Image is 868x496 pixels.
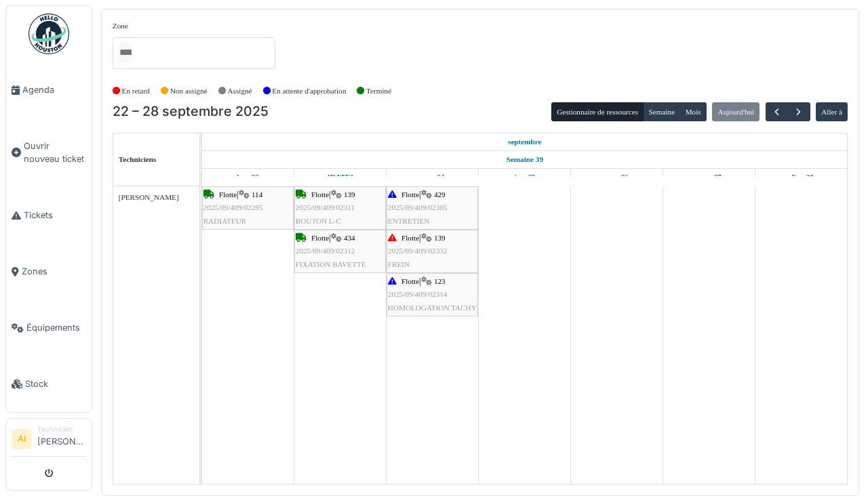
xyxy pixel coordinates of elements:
a: 22 septembre 2025 [505,133,545,150]
span: Flotte [401,234,419,242]
a: 24 septembre 2025 [417,169,448,186]
a: Équipements [6,299,92,356]
label: Non assigné [170,85,208,97]
div: | [203,188,292,228]
button: Aller à [816,102,848,121]
span: Flotte [401,277,419,285]
span: FREIN [388,260,410,268]
a: Semaine 39 [503,151,547,168]
span: Zones [22,265,86,278]
label: Assigné [228,85,252,97]
span: Flotte [311,190,329,199]
img: Badge_color-CXgf-gQk.svg [28,14,69,54]
a: 25 septembre 2025 [511,169,539,186]
span: Tickets [24,209,86,222]
button: Suivant [787,102,810,122]
input: Tous [118,43,132,62]
a: 23 septembre 2025 [324,169,357,186]
button: Gestionnaire de ressources [551,102,644,121]
span: FIXATION BAVETTE [296,260,366,268]
span: 2025/09/409/02305 [388,203,448,211]
span: 2025/09/409/02314 [388,290,448,298]
a: 28 septembre 2025 [786,169,816,186]
label: Zone [113,20,128,32]
div: | [296,232,384,271]
span: 2025/09/409/02312 [296,247,355,255]
div: Technicien [37,424,86,434]
label: En retard [122,85,150,97]
span: 434 [344,234,355,242]
div: | [296,188,384,228]
span: Stock [25,377,86,390]
span: ENTRETIEN [388,217,430,225]
span: 123 [434,277,446,285]
button: Semaine [643,102,680,121]
span: 139 [344,190,355,199]
span: Ouvrir nouveau ticket [24,140,86,165]
span: [PERSON_NAME] [119,193,179,201]
label: Terminé [366,85,391,97]
a: Tickets [6,187,92,243]
span: Flotte [401,190,419,199]
span: Techniciens [119,155,157,163]
div: | [388,232,477,271]
span: 114 [252,190,262,199]
span: Flotte [311,234,329,242]
a: AI Technicien[PERSON_NAME] [12,424,86,457]
div: | [388,188,477,228]
a: 26 septembre 2025 [602,169,632,186]
span: Équipements [26,321,86,334]
span: 139 [434,234,446,242]
a: Ouvrir nouveau ticket [6,118,92,187]
span: RADIATEUR [203,217,246,225]
a: 22 septembre 2025 [233,169,262,186]
a: Zones [6,243,92,299]
span: 429 [434,190,446,199]
span: BOUTON L-C [296,217,341,225]
span: 2025/09/409/02285 [203,203,263,211]
li: [PERSON_NAME] [37,424,86,453]
h2: 22 – 28 septembre 2025 [113,104,269,120]
label: En attente d'approbation [272,85,346,97]
span: Flotte [219,190,237,199]
span: Agenda [22,83,86,96]
button: Précédent [766,102,788,122]
span: HOMOLOGATION TACHY [388,304,477,312]
a: Agenda [6,62,92,118]
button: Mois [679,102,707,121]
span: 2025/09/409/02311 [296,203,355,211]
a: 27 septembre 2025 [694,169,725,186]
button: Aujourd'hui [712,102,759,121]
a: Stock [6,356,92,412]
li: AI [12,429,32,449]
div: | [388,275,477,314]
span: 2025/09/409/02332 [388,247,448,255]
